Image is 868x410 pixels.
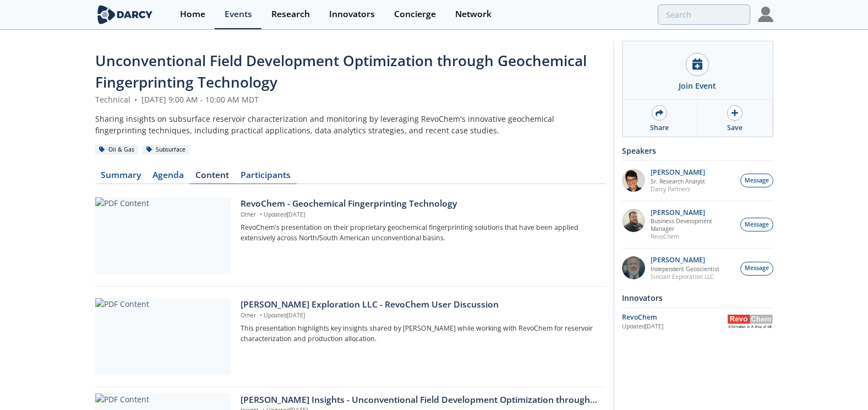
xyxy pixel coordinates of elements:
[745,220,769,229] span: Message
[95,5,155,24] img: logo-wide.svg
[143,145,190,155] div: Subsurface
[622,288,773,307] div: Innovators
[95,171,147,184] a: Summary
[651,233,734,240] p: RevoChem
[95,113,606,136] div: Sharing insights on subsurface reservoir characterization and monitoring by leveraging RevoChem's...
[740,218,773,231] button: Message
[758,7,773,22] img: Profile
[679,80,716,91] div: Join Event
[651,217,734,233] p: Business Development Manager
[740,174,773,187] button: Message
[258,211,264,218] span: •
[241,311,598,320] p: Other Updated [DATE]
[622,322,727,331] div: Updated [DATE]
[651,256,719,264] p: [PERSON_NAME]
[235,171,297,184] a: Participants
[133,94,139,105] span: •
[651,273,719,280] p: Sinclair Exploration LLC
[622,169,645,192] img: pfbUXw5ZTiaeWmDt62ge
[658,4,750,25] input: Advanced Search
[651,185,705,193] p: Darcy Partners
[190,171,235,184] a: Content
[651,209,734,217] p: [PERSON_NAME]
[241,323,598,344] p: This presentation highlights key insights shared by [PERSON_NAME] while working with RevoChem for...
[241,211,598,219] p: Other Updated [DATE]
[225,10,252,19] div: Events
[622,256,645,279] img: 790b61d6-77b3-4134-8222-5cb555840c93
[727,315,773,328] img: RevoChem
[241,223,598,243] p: RevoChem's presentation on their proprietary geochemical fingerprinting solutions that have been ...
[651,177,705,185] p: Sr. Research Analyst
[180,10,205,19] div: Home
[651,169,705,176] p: [PERSON_NAME]
[95,197,606,274] a: PDF Content RevoChem - Geochemical Fingerprinting Technology Other •Updated[DATE] RevoChem's pres...
[745,176,769,185] span: Message
[622,141,773,160] div: Speakers
[95,51,587,92] span: Unconventional Field Development Optimization through Geochemical Fingerprinting Technology
[455,10,492,19] div: Network
[241,298,598,311] div: [PERSON_NAME] Exploration LLC - RevoChem User Discussion
[740,262,773,276] button: Message
[329,10,375,19] div: Innovators
[622,209,645,232] img: 2k2ez1SvSiOh3gKHmcgF
[271,10,310,19] div: Research
[241,197,598,211] div: RevoChem - Geochemical Fingerprinting Technology
[622,312,727,322] div: RevoChem
[622,312,773,331] a: RevoChem Updated[DATE] RevoChem
[147,171,190,184] a: Agenda
[95,298,606,375] a: PDF Content [PERSON_NAME] Exploration LLC - RevoChem User Discussion Other •Updated[DATE] This pr...
[95,94,606,105] div: Technical [DATE] 9:00 AM - 10:00 AM MDT
[650,123,669,133] div: Share
[745,264,769,273] span: Message
[95,145,139,155] div: Oil & Gas
[241,393,598,407] div: [PERSON_NAME] Insights - Unconventional Field Development Optimization through Geochemical Finger...
[394,10,436,19] div: Concierge
[258,311,264,319] span: •
[727,123,743,133] div: Save
[651,265,719,273] p: Independent Geoscientist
